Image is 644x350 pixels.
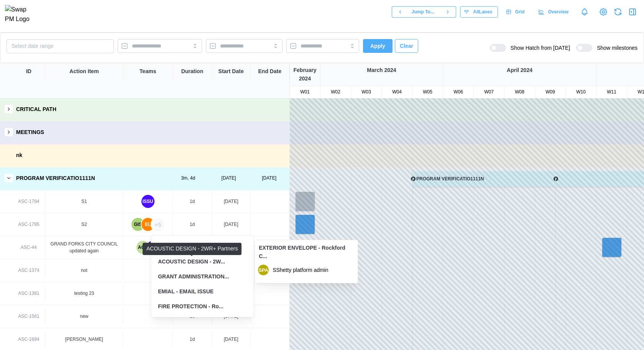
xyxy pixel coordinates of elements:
div: W07 [474,88,504,96]
div: W10 [566,88,596,96]
div: +5 [151,218,164,231]
div: ISSU [141,195,154,208]
div: [DATE] [249,175,289,182]
div: W01 [290,88,320,96]
div: testing 23 [49,290,120,297]
div: W04 [382,88,412,96]
div: W06 [443,88,473,96]
div: 1d [190,221,195,228]
div: nk [16,151,22,160]
span: Overview [548,7,568,17]
span: All Lanes [473,7,492,17]
div: 3m, 4d [168,175,209,182]
div: W08 [504,88,535,96]
div: ASC-1794 [18,198,39,205]
div: [PERSON_NAME] [49,336,120,343]
div: PROGRAM VERIFICATIO1111N [413,175,490,183]
div: March 2024 [320,66,443,75]
div: PROGRAM VERIFICATIO1111N [16,174,95,183]
div: ASC-1795 [18,221,39,228]
div: ACOUSTIC DESIGN - 2WR+ Partners [143,243,242,255]
div: CRITICAL PATH [16,105,56,114]
div: GRANT ADMINISTRATION... [158,273,229,281]
div: GRAND FORKS CITY COUNCIL updated again [49,240,120,255]
div: MEETINGS [16,128,44,137]
div: February 2024 [290,66,320,83]
div: W11 [596,88,627,96]
div: FIRE PROTECTION - Ro... [158,303,223,311]
div: ID [26,67,31,76]
div: W05 [412,88,443,96]
img: Swap PM Logo [5,5,36,24]
div: new [49,313,120,320]
span: Grid [515,7,525,17]
div: [DATE] [209,175,249,182]
span: Show milestones [592,44,637,52]
div: EL [141,218,154,231]
div: ASC-1694 [18,336,39,343]
div: EMIAL - EMAIL ISSUE [158,288,214,296]
span: Select date range [11,43,54,49]
div: ASC-1381 [18,290,39,297]
div: Duration [181,67,204,76]
span: Jump To... [412,7,434,17]
div: [DATE] [224,221,238,228]
div: 1d [190,198,195,205]
div: Start Date [219,67,244,76]
span: Clear [400,39,413,52]
div: SShetty platform admin [273,267,351,273]
div: SPA [258,265,269,275]
div: Teams [140,67,156,76]
span: Show Hatch from [DATE] [506,44,570,52]
div: ASC-1561 [18,313,39,320]
button: Open Drawer [627,7,638,17]
div: EXTERIOR ENVELOPE - Rockford C... [259,244,354,260]
a: Notifications [578,5,591,18]
div: W02 [320,88,351,96]
div: not [49,267,120,274]
div: ASC-44 [21,244,37,251]
div: ACC [136,241,149,254]
div: W09 [535,88,565,96]
div: April 2024 [443,66,596,75]
div: W03 [351,88,381,96]
div: Action Item [69,67,99,76]
a: View Project [598,7,609,17]
button: Refresh Grid [613,7,623,17]
div: End Date [258,67,282,76]
span: Apply [370,39,385,52]
div: [DATE] [224,198,238,205]
div: S2 [49,221,120,228]
div: ASC-1374 [18,267,39,274]
div: [DATE] [224,336,238,343]
div: 1d [190,336,195,343]
div: ACOUSTIC DESIGN - 2W... [158,258,225,266]
div: S1 [49,198,120,205]
div: GIS [131,218,145,231]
